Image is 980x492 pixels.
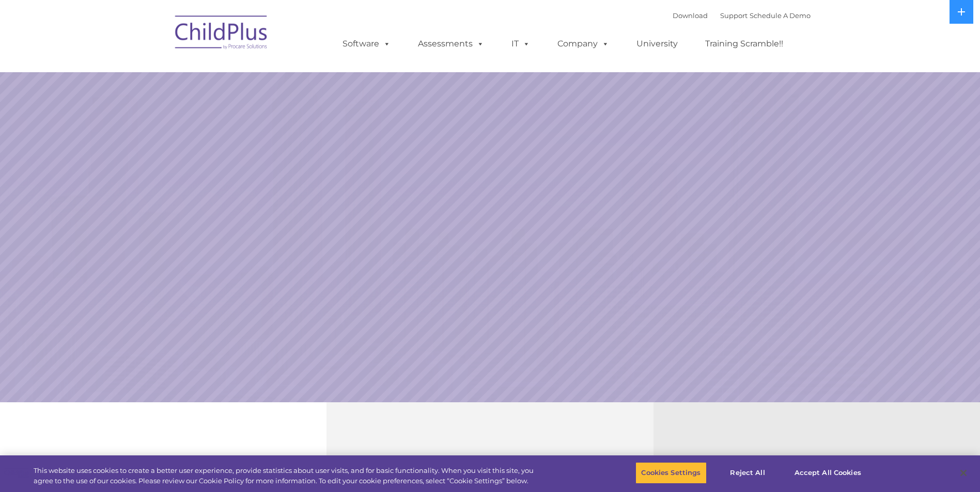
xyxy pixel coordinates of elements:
[952,462,975,484] button: Close
[673,11,708,20] a: Download
[789,462,867,484] button: Accept All Cookies
[666,292,830,335] a: Learn More
[673,11,811,20] font: |
[34,466,539,486] div: This website uses cookies to create a better user experience, provide statistics about user visit...
[332,34,401,54] a: Software
[408,34,494,54] a: Assessments
[695,34,794,54] a: Training Scramble!!
[715,462,780,484] button: Reject All
[170,8,273,60] img: ChildPlus by Procare Solutions
[501,34,540,54] a: IT
[626,34,688,54] a: University
[750,11,811,20] a: Schedule A Demo
[720,11,748,20] a: Support
[635,462,706,484] button: Cookies Settings
[547,34,619,54] a: Company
